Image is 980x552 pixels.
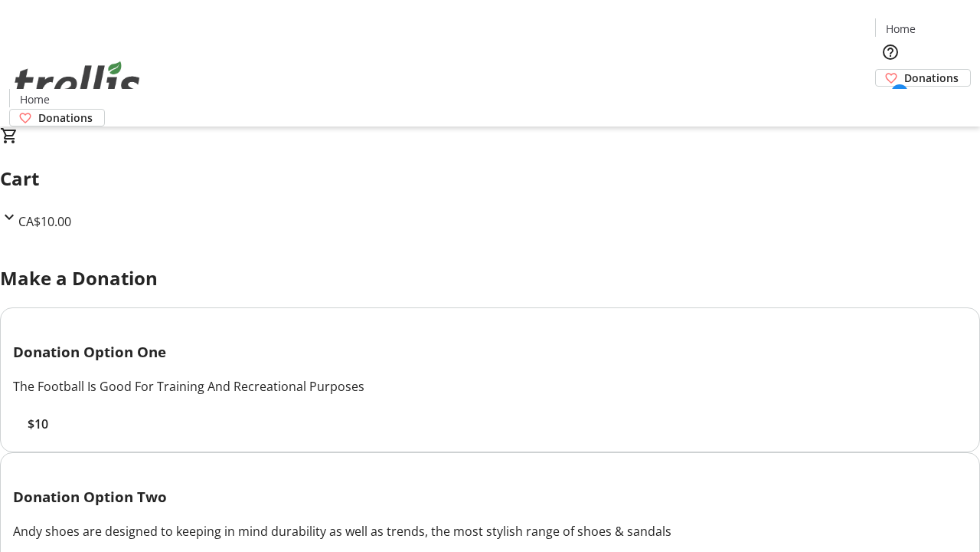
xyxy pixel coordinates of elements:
a: Home [876,21,925,37]
div: Andy shoes are designed to keeping in mind durability as well as trends, the most stylish range o... [13,522,967,540]
button: Help [875,37,906,67]
div: The Football Is Good For Training And Recreational Purposes [13,377,967,396]
h3: Donation Option One [13,341,967,363]
a: Donations [9,109,105,127]
a: Donations [875,69,971,87]
button: $10 [13,415,62,433]
span: $10 [28,415,48,433]
img: Orient E2E Organization iJa9XckSpf's Logo [9,44,145,121]
span: CA$10.00 [18,213,71,230]
span: Donations [38,110,93,126]
a: Home [10,91,59,107]
h3: Donation Option Two [13,486,967,508]
button: Cart [875,87,906,117]
span: Donations [904,70,959,86]
span: Home [20,91,50,107]
span: Home [886,21,916,37]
